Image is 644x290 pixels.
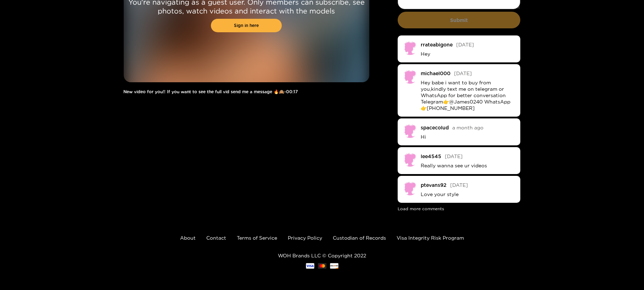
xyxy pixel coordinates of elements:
img: no-avatar.png [403,41,417,55]
div: spacecolud [421,125,449,130]
div: rrateabigone [421,42,453,47]
button: Load more comments [398,206,444,211]
a: About [180,235,196,240]
button: Submit [398,12,521,28]
span: [DATE] [450,182,468,188]
a: Sign in here [211,19,282,32]
span: [DATE] [445,154,463,159]
p: Love your style [421,191,515,197]
img: no-avatar.png [403,124,417,138]
p: Hey babe i want to buy from you,kindly text me on telegram or WhatsApp for better conversation Te... [421,79,515,111]
h1: New video for you!! If you want to see the full vid send me a message 🔥🙈 - 00:17 [124,89,369,94]
span: [DATE] [456,42,474,47]
p: Hi [421,134,515,140]
a: Privacy Policy [288,235,322,240]
div: lee4545 [421,154,441,159]
img: no-avatar.png [403,152,417,167]
div: ptevans92 [421,182,447,188]
span: a month ago [452,125,483,130]
p: Hey [421,51,515,57]
p: Really wanna see ur videos [421,162,515,169]
img: no-avatar.png [403,181,417,195]
a: Terms of Service [237,235,277,240]
img: no-avatar.png [403,69,417,84]
div: michael000 [421,71,450,76]
a: Contact [206,235,226,240]
a: Custodian of Records [333,235,386,240]
a: Visa Integrity Risk Program [397,235,464,240]
span: [DATE] [454,71,472,76]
